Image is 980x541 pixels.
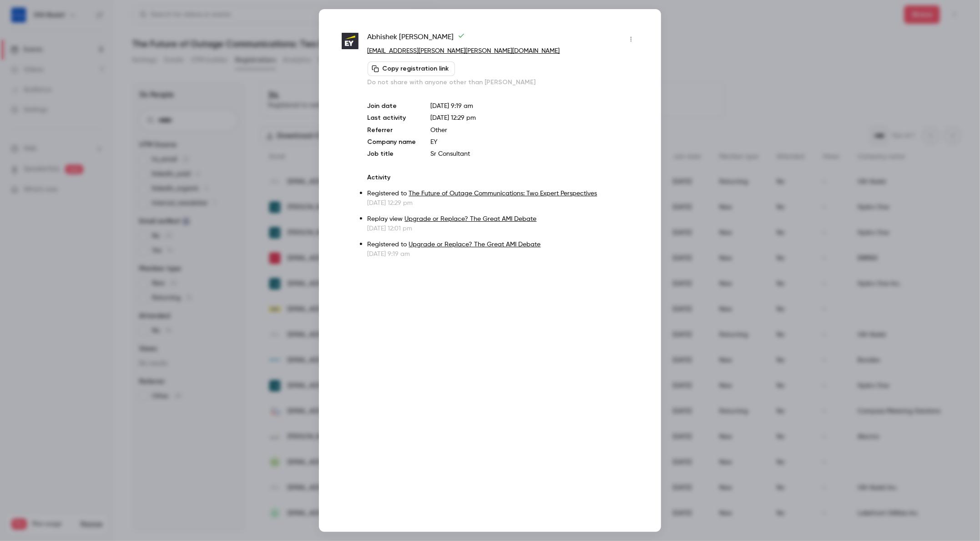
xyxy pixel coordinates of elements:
a: The Future of Outage Communications: Two Expert Perspectives [409,190,597,197]
p: [DATE] 12:29 pm [368,199,638,208]
p: Replay view [368,214,638,224]
p: Sr Consultant [431,149,638,158]
p: [DATE] 12:01 pm [368,224,638,233]
a: Upgrade or Replace? The Great AMI Debate [409,241,541,248]
p: Other [431,126,638,135]
span: [DATE] 12:29 pm [431,115,476,121]
p: Activity [368,173,638,182]
img: gds.ey.com [342,33,359,50]
button: Copy registration link [368,61,455,76]
p: Registered to [368,189,638,199]
p: Do not share with anyone other than [PERSON_NAME] [368,78,638,87]
p: Company name [368,138,416,147]
p: [DATE] 9:19 am [431,102,638,111]
a: [EMAIL_ADDRESS][PERSON_NAME][PERSON_NAME][DOMAIN_NAME] [368,48,560,54]
p: Referrer [368,126,416,135]
p: Job title [368,149,416,158]
a: Upgrade or Replace? The Great AMI Debate [405,216,537,222]
p: Last activity [368,113,416,123]
p: Registered to [368,240,638,250]
span: Abhishek [PERSON_NAME] [368,32,465,46]
p: [DATE] 9:19 am [368,250,638,259]
p: Join date [368,102,416,111]
p: EY [431,138,638,147]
